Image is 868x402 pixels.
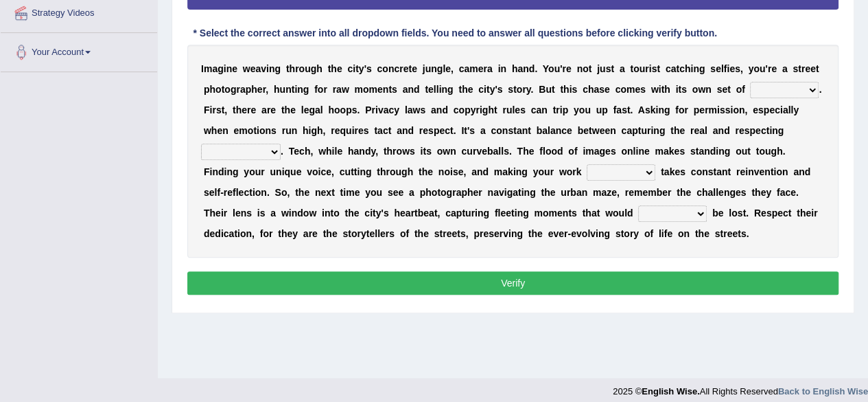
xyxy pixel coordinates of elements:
b: r [705,104,708,115]
b: l [301,104,304,115]
b: n [431,63,437,74]
b: t [388,84,392,95]
b: a [594,84,599,95]
b: g [218,63,224,74]
b: n [297,84,303,95]
b: o [548,63,554,74]
b: y [359,63,364,74]
b: d [442,104,448,115]
b: c [531,104,537,115]
b: h [512,63,518,74]
b: p [694,104,700,115]
b: r [645,63,648,74]
b: y [471,104,476,115]
b: h [462,84,468,95]
b: r [323,84,327,95]
b: s [216,104,222,115]
b: f [742,84,745,95]
b: u [546,84,552,95]
b: c [377,63,382,74]
b: r [684,104,688,115]
b: r [801,63,805,74]
b: o [633,63,640,74]
b: t [494,104,497,115]
b: u [596,104,602,115]
b: o [679,104,685,115]
b: g [699,63,705,74]
b: i [266,63,269,74]
b: g [231,84,237,95]
b: i [659,84,661,95]
b: e [729,63,735,74]
b: s [651,63,657,74]
b: A [638,104,645,115]
b: n [523,63,529,74]
b: o [382,63,388,74]
b: r [263,84,266,95]
b: a [464,63,469,74]
b: s [640,84,646,95]
b: o [299,63,305,74]
b: o [517,84,523,95]
b: w [412,104,420,115]
b: t [676,63,679,74]
b: I [201,63,204,74]
b: y [526,84,531,95]
b: , [451,63,454,74]
b: g [311,63,317,74]
b: v [261,63,266,74]
b: h [251,84,257,95]
a: Back to English Wise [778,386,868,397]
b: i [655,104,658,115]
b: a [315,104,320,115]
b: s [508,84,513,95]
b: . [357,104,360,115]
b: i [224,63,226,74]
b: a [620,63,625,74]
b: u [279,84,285,95]
b: t [560,84,563,95]
b: l [405,104,408,115]
b: s [572,84,577,95]
b: a [517,63,523,74]
b: o [318,84,324,95]
b: g [664,104,670,115]
b: y [489,84,495,95]
b: h [685,63,691,74]
b: t [355,63,359,74]
b: c [388,104,394,115]
b: o [753,63,760,74]
b: n [739,104,745,115]
b: i [649,63,652,74]
b: g [274,63,281,74]
b: s [735,63,740,74]
b: h [563,84,570,95]
b: c [459,63,465,74]
b: , [224,104,227,115]
b: o [363,84,369,95]
b: i [294,84,297,95]
b: a [670,63,676,74]
b: d [529,63,535,74]
b: l [436,84,439,95]
b: s [599,84,605,95]
b: o [334,104,340,115]
b: c [454,104,459,115]
b: e [304,104,309,115]
b: n [408,84,414,95]
b: t [513,84,517,95]
b: o [458,104,465,115]
b: t [286,63,290,74]
b: ' [765,63,767,74]
b: c [478,84,484,95]
b: e [699,104,705,115]
b: e [250,63,256,74]
b: m [354,84,362,95]
b: a [536,104,541,115]
b: e [515,104,520,115]
b: n [269,63,275,74]
div: * Select the correct answer into all dropdown fields. You need to answer all questions before cli... [187,27,723,41]
b: m [626,84,635,95]
b: P [365,104,371,115]
b: p [562,104,568,115]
